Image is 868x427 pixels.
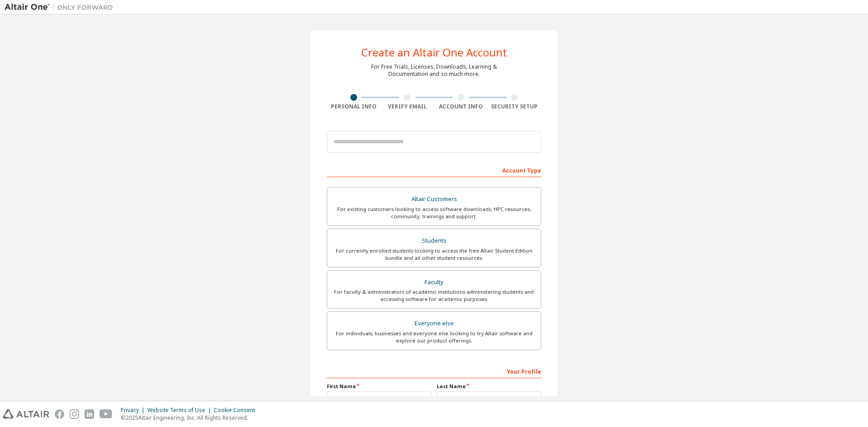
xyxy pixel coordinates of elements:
[437,383,541,390] label: Last Name
[333,193,535,206] div: Altair Customers
[333,288,535,303] div: For faculty & administrators of academic institutions administering students and accessing softwa...
[361,47,507,58] div: Create an Altair One Account
[488,103,542,110] div: Security Setup
[333,247,535,262] div: For currently enrolled students looking to access the free Altair Student Edition bundle and all ...
[333,330,535,344] div: For individuals, businesses and everyone else looking to try Altair software and explore our prod...
[147,407,214,414] div: Website Terms of Use
[333,235,535,247] div: Students
[121,414,260,422] p: © 2025 Altair Engineering, Inc. All Rights Reserved.
[371,63,497,78] div: For Free Trials, Licenses, Downloads, Learning & Documentation and so much more.
[55,409,64,419] img: facebook.svg
[99,409,113,419] img: youtube.svg
[327,383,431,390] label: First Name
[327,163,541,177] div: Account Type
[333,276,535,289] div: Faculty
[3,409,49,419] img: altair_logo.svg
[70,409,79,419] img: instagram.svg
[327,364,541,378] div: Your Profile
[333,317,535,330] div: Everyone else
[85,409,94,419] img: linkedin.svg
[121,407,147,414] div: Privacy
[434,103,488,110] div: Account Info
[214,407,260,414] div: Cookie Consent
[381,103,434,110] div: Verify Email
[333,206,535,220] div: For existing customers looking to access software downloads, HPC resources, community, trainings ...
[327,103,381,110] div: Personal Info
[5,3,118,12] img: Altair One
